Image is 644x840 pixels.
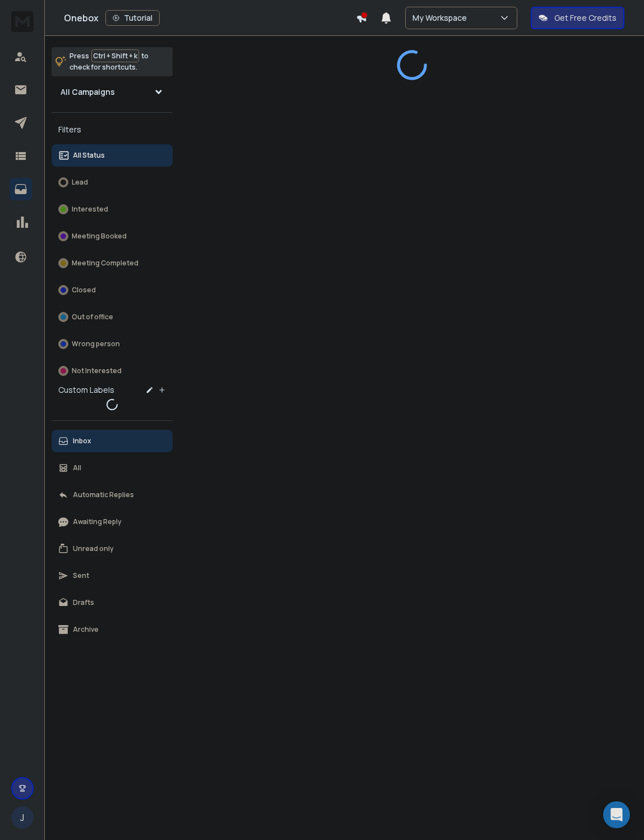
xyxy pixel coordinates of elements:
p: Wrong person [72,339,120,348]
button: Awaiting Reply [52,511,173,533]
p: Meeting Completed [72,259,138,268]
button: Closed [52,279,173,301]
p: Not Interested [72,366,122,375]
p: Press to check for shortcuts. [70,51,149,73]
div: Onebox [64,10,356,26]
h1: All Campaigns [61,86,115,98]
button: Wrong person [52,333,173,355]
p: Meeting Booked [72,232,127,241]
button: Unread only [52,538,173,560]
button: All Campaigns [52,81,173,103]
button: Not Interested [52,360,173,382]
button: Sent [52,564,173,587]
p: Drafts [73,598,94,607]
button: Automatic Replies [52,484,173,506]
button: Lead [52,171,173,194]
p: My Workspace [413,12,471,24]
p: Get Free Credits [554,12,617,24]
button: Out of office [52,306,173,328]
button: Meeting Booked [52,225,173,247]
button: Tutorial [105,10,160,26]
div: Open Intercom Messenger [603,801,630,828]
button: Drafts [52,591,173,614]
p: Lead [72,178,88,187]
p: Out of office [72,313,113,322]
p: Awaiting Reply [73,517,122,526]
h3: Filters [52,122,173,137]
button: J [11,806,34,829]
p: Inbox [73,437,91,446]
button: Archive [52,618,173,641]
button: All Status [52,144,173,167]
p: Sent [73,571,89,580]
p: All [73,463,81,472]
p: Closed [72,286,96,295]
p: Automatic Replies [73,490,134,499]
p: Interested [72,205,108,214]
h3: Custom Labels [58,384,114,396]
button: Interested [52,198,173,221]
button: Get Free Credits [531,7,624,29]
p: All Status [73,151,105,160]
button: Meeting Completed [52,252,173,274]
p: Archive [73,625,99,634]
button: Inbox [52,430,173,452]
span: Ctrl + Shift + k [91,49,139,62]
p: Unread only [73,544,114,553]
button: All [52,457,173,479]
